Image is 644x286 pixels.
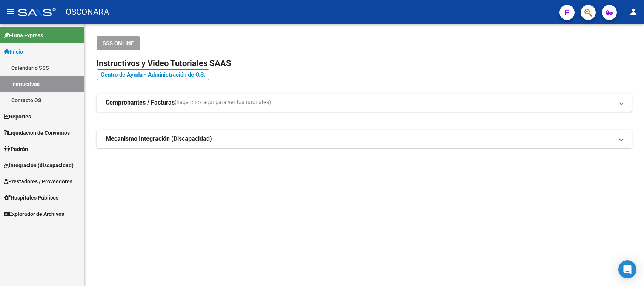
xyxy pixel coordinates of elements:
[6,7,15,16] mat-icon: menu
[97,69,209,80] a: Centro de Ayuda - Administración de O.S.
[4,145,28,153] span: Padrón
[4,194,58,202] span: Hospitales Públicos
[4,210,64,218] span: Explorador de Archivos
[629,7,638,16] mat-icon: person
[103,40,134,47] span: SSS ONLINE
[97,94,632,112] mat-expansion-panel-header: Comprobantes / Facturas(haga click aquí para ver los tutoriales)
[97,130,632,148] mat-expansion-panel-header: Mecanismo Integración (Discapacidad)
[4,161,74,169] span: Integración (discapacidad)
[97,36,140,50] button: SSS ONLINE
[97,56,632,71] h2: Instructivos y Video Tutoriales SAAS
[4,129,70,137] span: Liquidación de Convenios
[4,112,31,121] span: Reportes
[618,260,636,278] div: Open Intercom Messenger
[106,98,175,107] strong: Comprobantes / Facturas
[175,98,271,107] span: (haga click aquí para ver los tutoriales)
[4,31,43,40] span: Firma Express
[106,135,212,143] strong: Mecanismo Integración (Discapacidad)
[4,48,23,56] span: Inicio
[4,177,72,186] span: Prestadores / Proveedores
[60,4,109,20] span: - OSCONARA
